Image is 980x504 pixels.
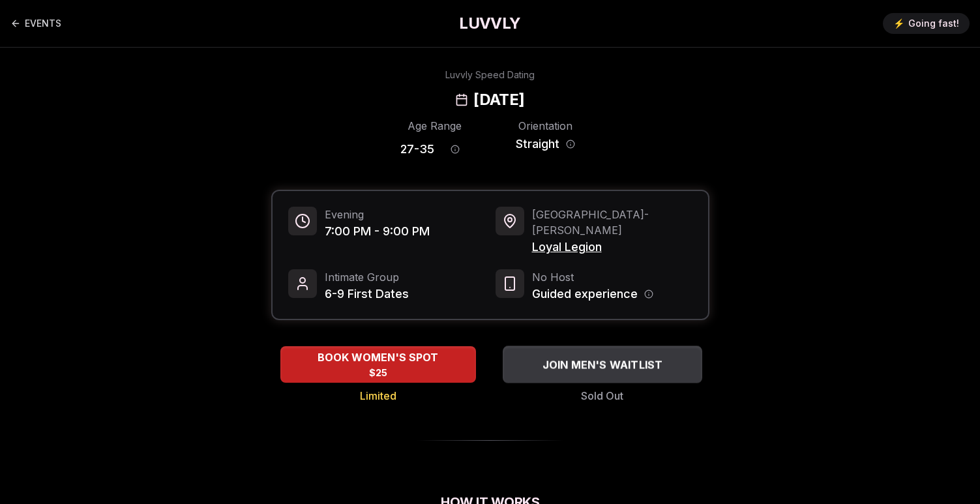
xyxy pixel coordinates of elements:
[893,17,904,30] span: ⚡️
[532,285,638,303] span: Guided experience
[532,238,692,256] span: Loyal Legion
[10,10,61,37] a: Back to events
[441,135,469,164] button: Age range information
[459,13,520,34] a: LUVVLY
[503,346,702,383] button: JOIN MEN'S WAITLIST - Sold Out
[644,289,653,299] button: Host information
[445,68,535,82] div: Luvvly Speed Dating
[566,140,575,149] button: Orientation information
[325,222,430,241] span: 7:00 PM - 9:00 PM
[532,207,692,238] span: [GEOGRAPHIC_DATA] - [PERSON_NAME]
[511,118,580,134] div: Orientation
[400,140,434,158] span: 27 - 35
[280,346,476,383] button: BOOK WOMEN'S SPOT - Limited
[473,89,524,110] h2: [DATE]
[360,388,396,404] span: Limited
[315,349,441,365] span: BOOK WOMEN'S SPOT
[539,357,665,372] span: JOIN MEN'S WAITLIST
[325,285,409,303] span: 6-9 First Dates
[532,269,653,285] span: No Host
[400,118,469,134] div: Age Range
[325,269,409,285] span: Intimate Group
[325,207,430,222] span: Evening
[369,366,387,379] span: $25
[581,388,623,404] span: Sold Out
[516,135,559,153] span: Straight
[908,17,959,30] span: Going fast!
